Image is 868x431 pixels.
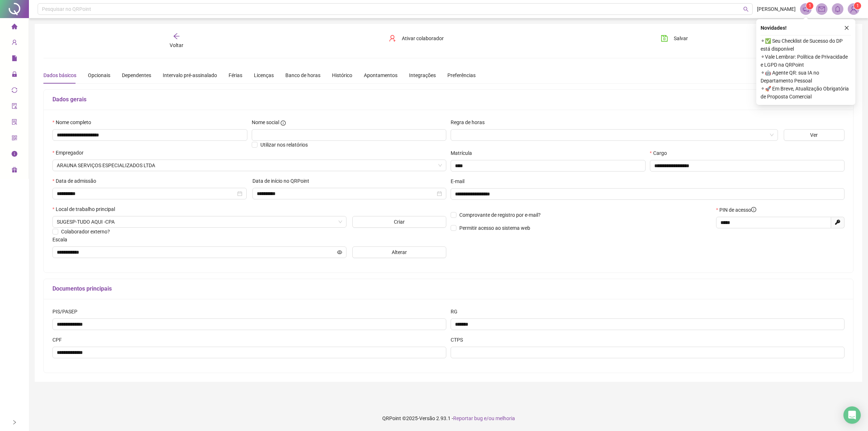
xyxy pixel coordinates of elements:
footer: QRPoint © 2025 - 2.93.1 - [29,406,868,431]
button: Alterar [352,246,446,258]
span: ⚬ ✅ Seu Checklist de Sucesso do DP está disponível [761,37,851,53]
span: close [844,25,849,30]
span: notification [803,6,809,12]
span: 1 [809,3,811,8]
div: Dados básicos [43,71,76,79]
div: Integrações [409,71,436,79]
span: user-add [389,35,396,42]
span: save [661,35,668,42]
span: right [12,420,17,425]
label: Cargo [650,149,672,157]
label: Matrícula [451,149,477,157]
span: audit [12,100,17,114]
span: arrow-left [173,33,180,40]
h5: Dados gerais [52,95,844,104]
span: ⚬ Vale Lembrar: Política de Privacidade e LGPD na QRPoint [761,53,851,69]
span: Criar [394,218,405,226]
span: info-circle [12,148,17,162]
label: Empregador [52,149,88,157]
span: info-circle [281,121,286,126]
span: Permitir acesso ao sistema web [459,225,530,231]
span: Salvar [674,34,688,42]
span: Ver [810,131,818,139]
span: lock [12,68,17,83]
label: Nome completo [52,118,96,126]
div: Licenças [254,71,274,79]
h5: Documentos principais [52,284,844,293]
div: Dependentes [122,71,151,79]
div: Opcionais [88,71,110,79]
span: Novidades ! [761,24,787,32]
span: AV. SETE DE SETEMBRO, 830 - CENTRO, PORTO VELHO - RO, 76801-084 [57,216,342,227]
div: Férias [229,71,242,79]
div: Preferências [447,71,476,79]
label: PIS/PASEP [52,308,82,316]
span: Ativar colaborador [402,34,444,42]
span: [PERSON_NAME] [757,5,796,13]
span: gift [12,164,17,178]
button: Ativar colaborador [383,33,449,44]
sup: 1 [806,2,813,9]
button: Ver [784,129,844,141]
span: solution [12,116,17,130]
label: Data de início no QRPoint [252,177,314,185]
span: Nome social [252,118,279,126]
span: ⚬ 🚀 Em Breve, Atualização Obrigatória de Proposta Comercial [761,85,851,101]
span: search [743,7,749,12]
span: file [12,52,17,67]
sup: Atualize o seu contato no menu Meus Dados [854,2,861,9]
span: sync [12,84,17,98]
img: 39591 [848,4,859,14]
span: 1 [856,3,859,8]
span: Colaborador externo? [61,229,110,234]
label: Local de trabalho principal [52,205,120,213]
button: Criar [352,216,446,228]
span: mail [818,6,825,12]
div: Open Intercom Messenger [843,406,861,424]
label: Regra de horas [451,118,489,126]
div: Banco de horas [285,71,320,79]
label: CTPS [451,336,468,344]
label: Escala [52,236,72,244]
span: Voltar [170,42,183,48]
span: Comprovante de registro por e-mail? [459,212,541,218]
span: bell [834,6,841,12]
label: RG [451,308,462,316]
label: Data de admissão [52,177,101,185]
span: Reportar bug e/ou melhoria [453,415,515,421]
span: qrcode [12,132,17,146]
span: Versão [419,415,435,421]
span: user-add [12,36,17,51]
span: home [12,20,17,35]
span: ARAUNA SERVIÇOS ESPECIALIZADOS LTDA [57,160,442,171]
label: E-mail [451,177,469,185]
span: ⚬ 🤖 Agente QR: sua IA no Departamento Pessoal [761,69,851,85]
span: eye [337,250,342,255]
span: info-circle [751,207,756,212]
button: Salvar [655,33,693,44]
label: CPF [52,336,67,344]
div: Apontamentos [364,71,397,79]
span: Alterar [392,248,407,256]
div: Histórico [332,71,352,79]
span: Utilizar nos relatórios [260,142,308,148]
div: Intervalo pré-assinalado [163,71,217,79]
span: PIN de acesso [719,206,756,214]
